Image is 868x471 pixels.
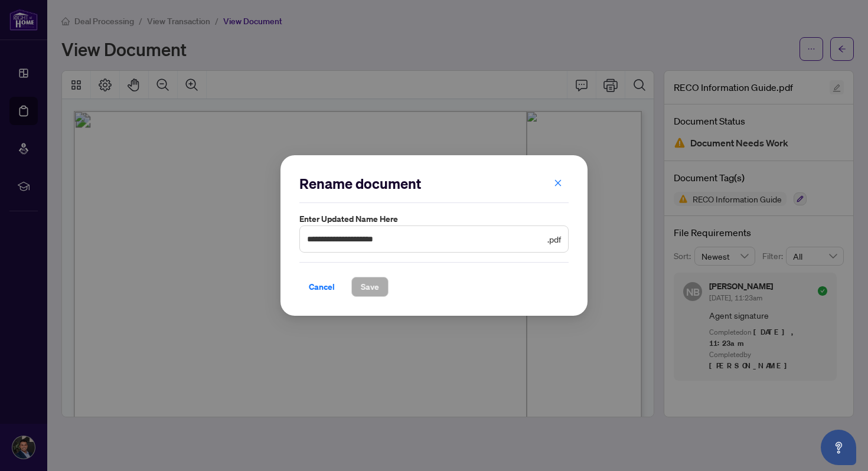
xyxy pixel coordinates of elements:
h2: Rename document [299,174,569,193]
span: close [554,179,562,187]
label: Enter updated name here [299,212,569,225]
button: Save [351,277,389,297]
span: Cancel [309,277,335,296]
button: Cancel [299,277,344,297]
button: Open asap [821,430,856,465]
span: .pdf [547,233,561,246]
